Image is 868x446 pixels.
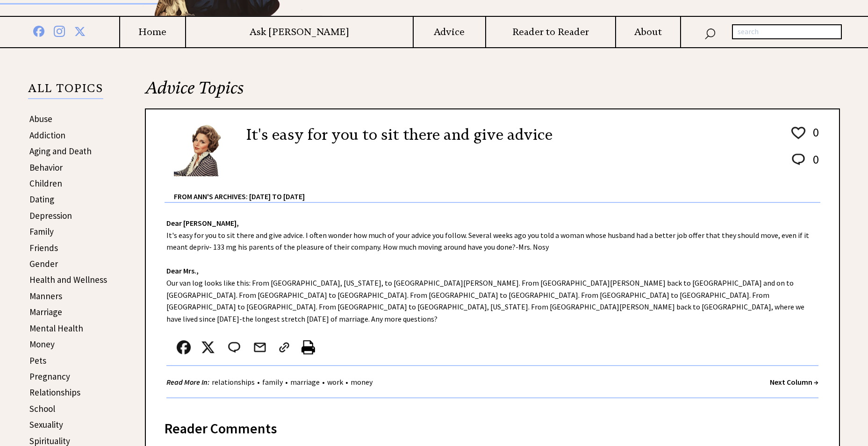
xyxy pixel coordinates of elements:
a: Next Column → [770,377,818,387]
a: Gender [29,258,58,269]
a: family [260,377,285,387]
div: • • • • [166,376,375,388]
img: facebook.png [177,340,191,354]
strong: Dear Mrs., [166,266,199,275]
img: facebook%20blue.png [33,24,44,37]
h2: It's easy for you to sit there and give advice [246,123,552,146]
a: Relationships [29,387,80,398]
img: Ann6%20v2%20small.png [174,123,232,176]
a: School [29,403,55,414]
img: search_nav.png [704,26,716,40]
a: money [348,377,375,387]
a: Money [29,338,55,350]
a: Friends [29,242,58,253]
div: Reader Comments [165,418,820,433]
img: x_small.png [201,340,215,354]
a: Depression [29,210,72,221]
p: ALL TOPICS [28,83,103,99]
img: mail.png [253,340,267,354]
a: Sexuality [29,419,63,430]
a: relationships [209,377,257,387]
td: 0 [808,124,819,151]
a: Ask [PERSON_NAME] [186,26,413,38]
a: Dating [29,194,54,205]
img: message_round%202.png [226,340,242,354]
a: Aging and Death [29,145,92,157]
img: instagram%20blue.png [54,24,65,37]
a: Abuse [29,113,52,124]
a: Advice [414,26,485,38]
strong: Read More In: [166,377,209,387]
a: Pets [29,355,46,366]
img: x%20blue.png [74,24,86,37]
a: Addiction [29,129,65,141]
a: Manners [29,290,62,302]
a: Reader to Reader [486,26,616,38]
img: heart_outline%201.png [790,125,807,141]
img: message_round%202.png [790,152,807,167]
input: search [732,24,842,39]
a: About [616,26,680,38]
img: printer%20icon.png [301,340,315,354]
a: Mental Health [29,323,83,334]
strong: Dear [PERSON_NAME], [166,218,239,228]
img: link_02.png [277,340,291,354]
div: It's easy for you to sit there and give advice. I often wonder how much of your advice you follow... [146,203,839,408]
a: marriage [288,377,322,387]
div: From Ann's Archives: [DATE] to [DATE] [174,177,820,202]
a: Marriage [29,306,62,317]
a: Behavior [29,162,63,173]
a: Home [120,26,185,38]
a: Pregnancy [29,371,70,382]
td: 0 [808,151,819,176]
h2: Advice Topics [145,77,840,108]
a: Health and Wellness [29,274,107,285]
a: Children [29,178,62,189]
a: Family [29,226,54,237]
a: work [325,377,345,387]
